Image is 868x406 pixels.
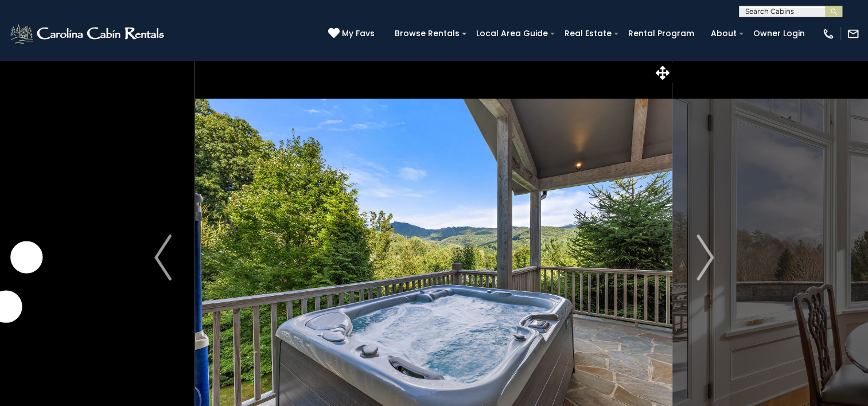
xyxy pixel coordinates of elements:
[342,28,375,40] span: My Favs
[470,25,554,42] a: Local Area Guide
[9,22,168,45] img: White-1-2.png
[705,25,742,42] a: About
[559,25,617,42] a: Real Estate
[696,235,714,280] img: arrow
[622,25,700,42] a: Rental Program
[389,25,465,42] a: Browse Rentals
[847,28,859,40] img: mail-regular-white.png
[748,25,811,42] a: Owner Login
[328,28,377,40] a: My Favs
[822,28,835,40] img: phone-regular-white.png
[154,235,172,280] img: arrow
